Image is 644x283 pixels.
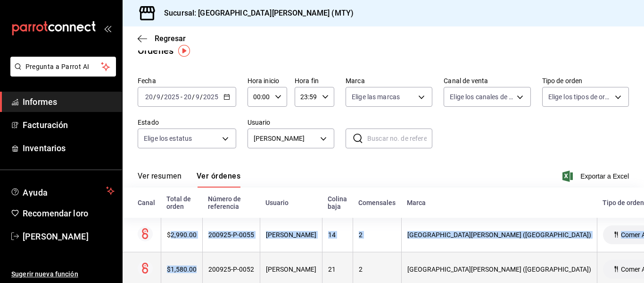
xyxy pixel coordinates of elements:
font: Número de referencia [208,195,241,210]
font: Ver órdenes [197,172,240,180]
font: Informes [23,97,57,107]
font: [PERSON_NAME] [254,135,305,142]
input: -- [183,93,192,101]
font: Elige los tipos de orden [548,93,616,101]
font: $2,990.00 [167,231,197,239]
font: $1,580.00 [167,266,197,273]
font: Marca [407,199,426,206]
input: Buscar no. de referencia [367,129,432,148]
font: Elige las marcas [352,93,400,101]
font: Elige los estatus [144,135,192,142]
font: Comensales [358,199,396,206]
font: 200925-P-0055 [208,231,254,239]
font: 21 [328,266,336,273]
font: Exportar a Excel [580,172,629,180]
font: Inventarios [23,143,66,153]
input: ---- [203,93,219,101]
font: 200925-P-0052 [208,266,254,273]
font: Canal [138,199,155,206]
font: Hora fin [295,77,319,85]
font: 14 [328,231,336,239]
font: Recomendar loro [23,208,88,218]
font: Marca [346,77,365,85]
font: Fecha [138,77,156,85]
button: Exportar a Excel [564,171,629,182]
font: [PERSON_NAME] [23,232,89,241]
div: pestañas de navegación [138,171,240,188]
font: Canal de venta [444,77,488,85]
font: Colina baja [328,195,347,210]
font: Sucursal: [GEOGRAPHIC_DATA][PERSON_NAME] (MTY) [164,9,354,17]
button: abrir_cajón_menú [104,25,111,32]
font: [PERSON_NAME] [266,231,316,239]
button: Pregunta a Parrot AI [10,57,116,77]
font: Hora inicio [248,77,279,85]
font: Estado [138,119,159,126]
font: Regresar [155,34,186,43]
font: - [181,93,182,101]
button: Regresar [138,34,186,43]
input: -- [156,93,161,101]
a: Pregunta a Parrot AI [7,69,116,78]
font: Facturación [23,120,68,130]
font: [PERSON_NAME] [266,266,316,273]
font: 2 [359,231,363,239]
font: Total de orden [166,195,191,210]
font: Usuario [248,119,271,126]
input: ---- [164,93,180,101]
font: Órdenes [138,45,173,56]
input: -- [145,93,153,101]
font: / [192,93,195,101]
font: Ver resumen [138,172,182,180]
font: Sugerir nueva función [11,270,78,278]
font: [GEOGRAPHIC_DATA][PERSON_NAME] ([GEOGRAPHIC_DATA]) [407,231,591,239]
font: Ayuda [23,188,48,197]
font: [GEOGRAPHIC_DATA][PERSON_NAME] ([GEOGRAPHIC_DATA]) [407,266,591,273]
font: Elige los canales de venta [450,93,525,101]
font: / [161,93,164,101]
font: / [200,93,203,101]
font: 2 [359,266,363,273]
font: Pregunta a Parrot AI [25,63,90,70]
img: Marcador de información sobre herramientas [178,45,190,57]
font: Usuario [265,199,289,206]
input: -- [195,93,200,101]
font: Tipo de orden [603,199,644,206]
font: / [153,93,156,101]
font: Tipo de orden [542,77,583,85]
